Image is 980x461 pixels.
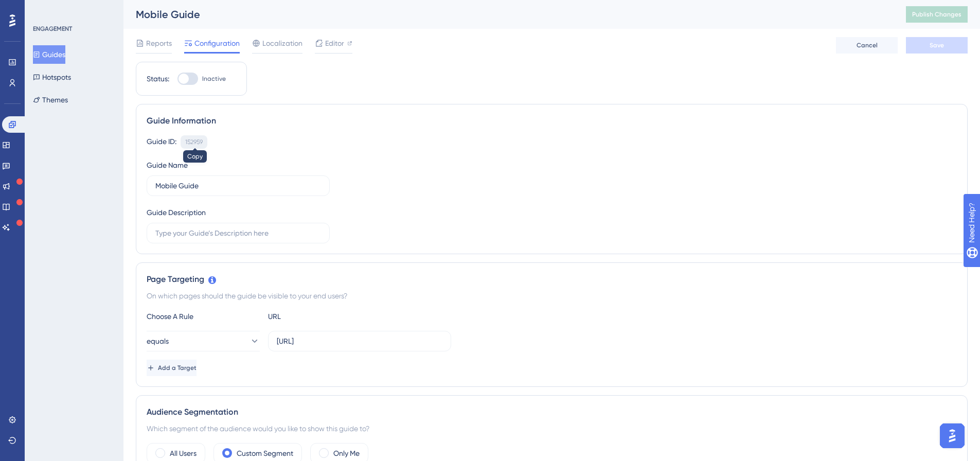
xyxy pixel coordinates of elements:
[170,447,197,459] label: All Users
[268,310,381,323] div: URL
[147,335,169,347] span: equals
[33,68,71,86] button: Hotspots
[202,75,226,83] span: Inactive
[33,91,68,109] button: Themes
[147,73,169,85] div: Status:
[937,420,968,451] iframe: UserGuiding AI Assistant Launcher
[33,25,72,33] div: ENGAGEMENT
[147,422,957,435] div: Which segment of the audience would you like to show this guide to?
[147,331,260,351] button: equals
[930,41,944,49] span: Save
[146,37,172,49] span: Reports
[147,310,260,323] div: Choose A Rule
[147,406,957,418] div: Audience Segmentation
[237,447,293,459] label: Custom Segment
[277,335,442,347] input: yourwebsite.com/path
[33,45,65,64] button: Guides
[262,37,302,49] span: Localization
[155,227,321,239] input: Type your Guide’s Description here
[158,364,197,372] span: Add a Target
[136,7,880,22] div: Mobile Guide
[325,37,344,49] span: Editor
[155,180,321,191] input: Type your Guide’s Name here
[147,206,206,219] div: Guide Description
[147,290,957,302] div: On which pages should the guide be visible to your end users?
[147,273,957,286] div: Page Targeting
[194,37,240,49] span: Configuration
[912,10,961,19] span: Publish Changes
[333,447,360,459] label: Only Me
[906,6,968,23] button: Publish Changes
[147,159,188,171] div: Guide Name
[836,37,898,54] button: Cancel
[147,115,957,127] div: Guide Information
[147,360,197,376] button: Add a Target
[147,135,176,149] div: Guide ID:
[24,3,64,15] span: Need Help?
[857,41,878,49] span: Cancel
[185,138,203,146] div: 152959
[906,37,968,54] button: Save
